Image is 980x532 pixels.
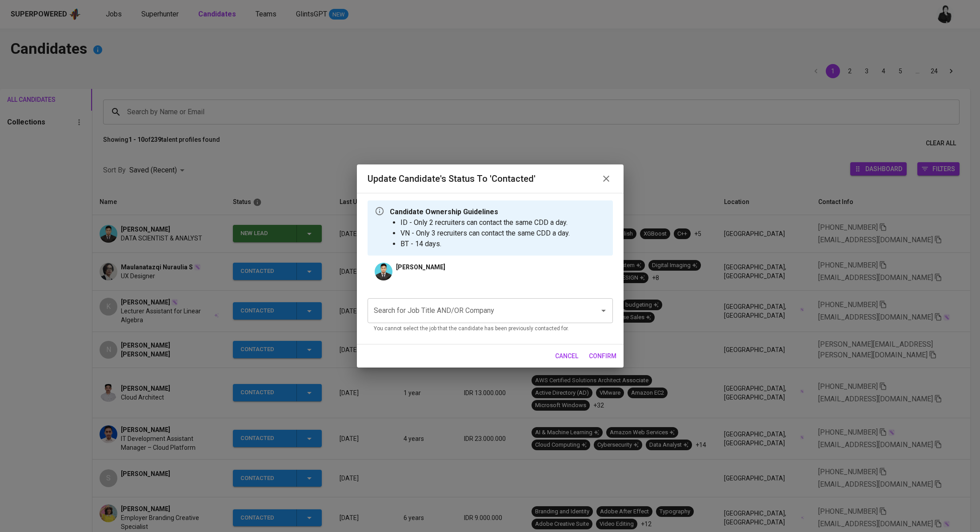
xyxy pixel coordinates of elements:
li: ID - Only 2 recruiters can contact the same CDD a day. [400,217,570,228]
img: f0c21edb0162b86acbcddcfe007adea0.jpg [375,263,392,280]
li: VN - Only 3 recruiters can contact the same CDD a day. [400,228,570,239]
p: [PERSON_NAME] [396,263,445,272]
button: cancel [552,348,582,364]
p: You cannot select the job that the candidate has been previously contacted for. [374,324,607,333]
h6: Update Candidate's Status to 'Contacted' [368,172,536,186]
span: confirm [589,351,616,362]
button: confirm [585,348,620,364]
p: Candidate Ownership Guidelines [390,207,570,217]
button: Open [597,304,610,317]
li: BT - 14 days. [400,239,570,249]
span: cancel [555,351,578,362]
